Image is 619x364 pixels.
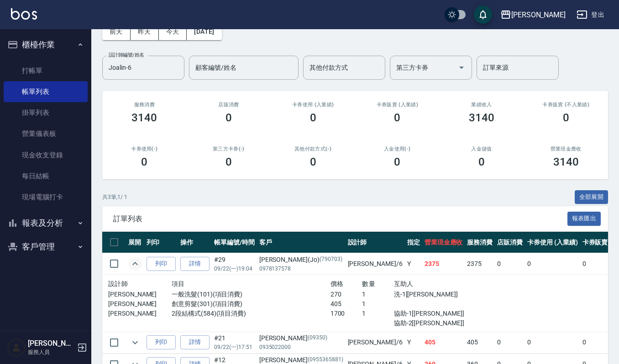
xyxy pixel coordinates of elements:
h3: 0 [310,156,316,168]
h3: 0 [478,156,485,168]
h2: 營業現金應收 [535,146,597,152]
button: expand row [128,336,142,349]
p: 2段結構式(584)(項目消費) [172,309,330,318]
td: #21 [212,332,257,353]
p: 共 3 筆, 1 / 1 [102,193,127,201]
h2: 店販消費 [198,102,260,108]
h3: 3140 [469,111,494,124]
button: 報表及分析 [4,211,88,235]
button: 前天 [102,23,131,40]
h2: 業績收入 [451,102,513,108]
button: 今天 [159,23,187,40]
div: [PERSON_NAME] [511,9,566,21]
th: 卡券使用 (入業績) [525,232,580,253]
td: 405 [465,332,495,353]
p: 0935022000 [259,343,343,351]
button: [DATE] [187,23,221,40]
img: Person [7,338,26,357]
a: 詳情 [180,257,210,271]
th: 列印 [144,232,178,253]
td: 0 [525,253,580,275]
span: 設計師 [108,280,128,287]
td: [PERSON_NAME] /6 [346,332,405,353]
td: 405 [422,332,465,353]
h3: 0 [394,111,400,124]
button: 登出 [573,6,608,23]
h5: [PERSON_NAME] [28,339,74,348]
button: 昨天 [131,23,159,40]
h3: 3140 [131,111,157,124]
p: [PERSON_NAME] [108,309,172,318]
td: Y [405,253,422,275]
a: 帳單列表 [4,81,88,102]
p: 1 [362,290,394,299]
span: 項目 [172,280,185,287]
h2: 卡券使用 (入業績) [282,102,344,108]
h3: 服務消費 [113,102,176,108]
p: 405 [330,299,362,309]
button: 客戶管理 [4,235,88,259]
a: 現場電腦打卡 [4,187,88,208]
td: 2375 [465,253,495,275]
a: 現金收支登錄 [4,145,88,166]
p: 270 [330,290,362,299]
h2: 其他付款方式(-) [282,146,344,152]
td: #29 [212,253,257,275]
th: 服務消費 [465,232,495,253]
h2: 入金使用(-) [366,146,429,152]
p: (790703) [320,255,342,265]
td: 0 [495,253,525,275]
p: 服務人員 [28,348,74,356]
th: 帳單編號/時間 [212,232,257,253]
p: 一般洗髮(101)(項目消費) [172,290,330,299]
th: 設計師 [346,232,405,253]
p: 09/22 (一) 19:04 [214,265,255,273]
th: 操作 [178,232,212,253]
p: 洗-1[[PERSON_NAME]] [394,290,489,299]
p: 1 [362,299,394,309]
h3: 0 [226,111,232,124]
a: 掛單列表 [4,102,88,123]
a: 報表匯出 [567,214,601,223]
th: 指定 [405,232,422,253]
h2: 卡券販賣 (入業績) [366,102,429,108]
th: 客戶 [257,232,346,253]
button: 報表匯出 [567,212,601,226]
a: 每日結帳 [4,166,88,187]
th: 展開 [126,232,144,253]
p: 協助-1[[PERSON_NAME]] [394,309,489,318]
button: 列印 [147,335,176,349]
button: expand row [128,257,142,270]
label: 設計師編號/姓名 [109,52,144,58]
p: (09350) [308,333,327,343]
h3: 0 [563,111,569,124]
a: 詳情 [180,335,210,349]
a: 打帳單 [4,60,88,81]
td: Y [405,332,422,353]
span: 互助人 [394,280,414,287]
div: [PERSON_NAME] [259,333,343,343]
h2: 卡券販賣 (不入業績) [535,102,597,108]
p: [PERSON_NAME] [108,299,172,309]
img: Logo [11,8,37,20]
p: 創意剪髮(301)(項目消費) [172,299,330,309]
button: 列印 [147,257,176,271]
p: 0978137578 [259,265,343,273]
span: 價格 [330,280,344,287]
h3: 0 [394,156,400,168]
button: 全部展開 [575,190,609,204]
td: 0 [495,332,525,353]
p: 09/22 (一) 17:51 [214,343,255,351]
h3: 0 [141,156,147,168]
td: [PERSON_NAME] /6 [346,253,405,275]
h3: 0 [226,156,232,168]
td: 0 [525,332,580,353]
button: [PERSON_NAME] [497,5,569,24]
p: 1 [362,309,394,318]
p: [PERSON_NAME] [108,290,172,299]
h2: 入金儲值 [451,146,513,152]
h2: 卡券使用(-) [113,146,176,152]
div: [PERSON_NAME](Jo) [259,255,343,265]
p: 1700 [330,309,362,318]
td: 2375 [422,253,465,275]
